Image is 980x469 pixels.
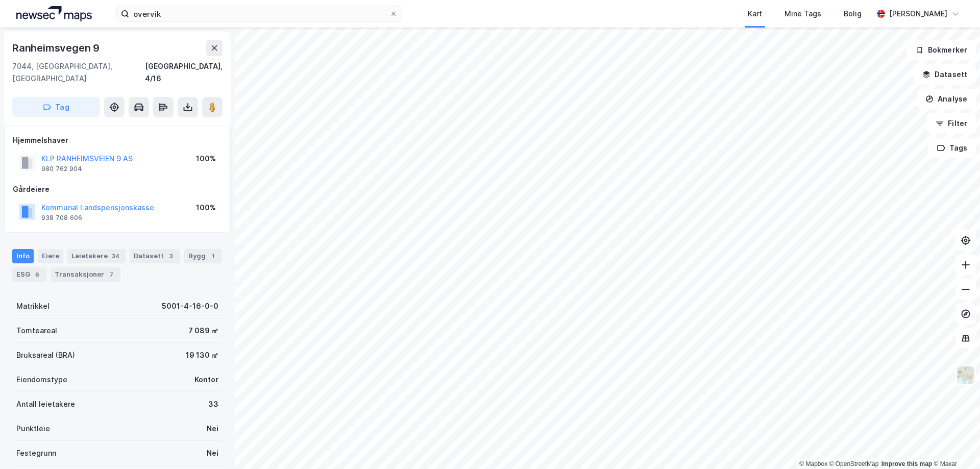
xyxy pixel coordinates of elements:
[16,398,75,410] div: Antall leietakere
[38,249,63,263] div: Eiere
[41,165,82,173] div: 980 762 904
[917,89,976,109] button: Analyse
[13,183,222,195] div: Gårdeiere
[889,8,947,20] div: [PERSON_NAME]
[907,40,976,60] button: Bokmerker
[881,460,932,467] a: Improve this map
[16,374,67,386] div: Eiendomstype
[829,460,879,467] a: OpenStreetMap
[748,8,762,20] div: Kart
[16,423,50,435] div: Punktleie
[914,64,976,85] button: Datasett
[929,420,980,469] iframe: Chat Widget
[16,300,50,312] div: Matrikkel
[184,249,222,263] div: Bygg
[196,153,216,165] div: 100%
[929,420,980,469] div: Kontrollprogram for chat
[162,300,218,312] div: 5001-4-16-0-0
[844,8,862,20] div: Bolig
[16,325,57,337] div: Tomteareal
[12,267,46,282] div: ESG
[110,251,121,261] div: 34
[785,8,821,20] div: Mine Tags
[207,423,218,435] div: Nei
[130,249,180,263] div: Datasett
[208,251,218,261] div: 1
[12,60,145,85] div: 7044, [GEOGRAPHIC_DATA], [GEOGRAPHIC_DATA]
[145,60,223,85] div: [GEOGRAPHIC_DATA], 4/16
[927,113,976,134] button: Filter
[207,447,218,459] div: Nei
[799,460,827,467] a: Mapbox
[51,267,120,282] div: Transaksjoner
[106,269,116,280] div: 7
[928,138,976,158] button: Tags
[12,40,102,56] div: Ranheimsvegen 9
[41,214,82,222] div: 938 708 606
[16,6,92,21] img: logo.a4113a55bc3d86da70a041830d287a7e.svg
[67,249,126,263] div: Leietakere
[13,134,222,146] div: Hjemmelshaver
[16,349,75,361] div: Bruksareal (BRA)
[32,269,42,280] div: 6
[129,6,389,21] input: Søk på adresse, matrikkel, gårdeiere, leietakere eller personer
[208,398,218,410] div: 33
[12,249,34,263] div: Info
[194,374,218,386] div: Kontor
[166,251,176,261] div: 3
[186,349,218,361] div: 19 130 ㎡
[196,202,216,214] div: 100%
[956,365,975,385] img: Z
[16,447,56,459] div: Festegrunn
[12,97,100,117] button: Tag
[188,325,218,337] div: 7 089 ㎡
